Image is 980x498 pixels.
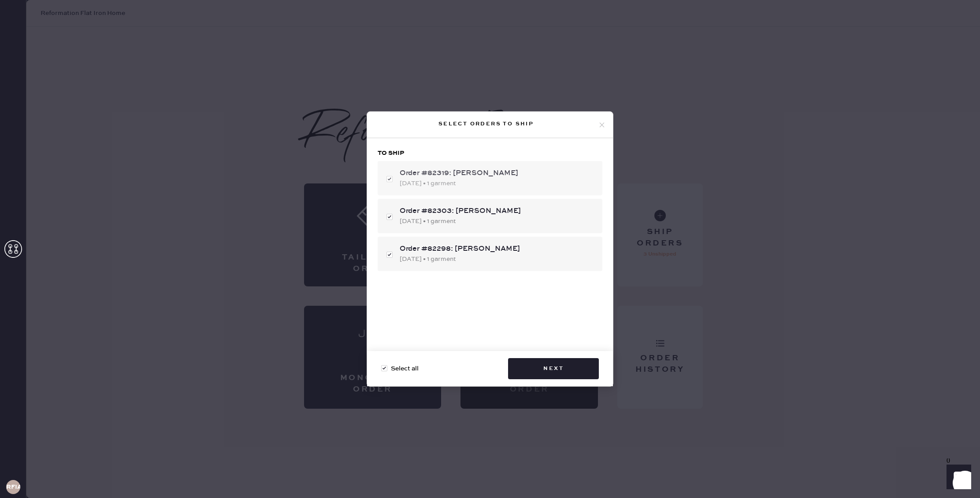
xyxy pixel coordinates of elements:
[378,149,602,157] h3: To ship
[400,244,595,254] div: Order #82298: [PERSON_NAME]
[6,484,20,490] h3: RFIA
[400,254,595,264] div: [DATE] • 1 garment
[938,458,976,496] iframe: Front Chat
[391,364,419,373] span: Select all
[400,206,595,216] div: Order #82303: [PERSON_NAME]
[400,168,595,179] div: Order #82319: [PERSON_NAME]
[400,216,595,226] div: [DATE] • 1 garment
[400,179,595,188] div: [DATE] • 1 garment
[508,358,599,379] button: Next
[374,119,598,129] div: Select orders to ship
